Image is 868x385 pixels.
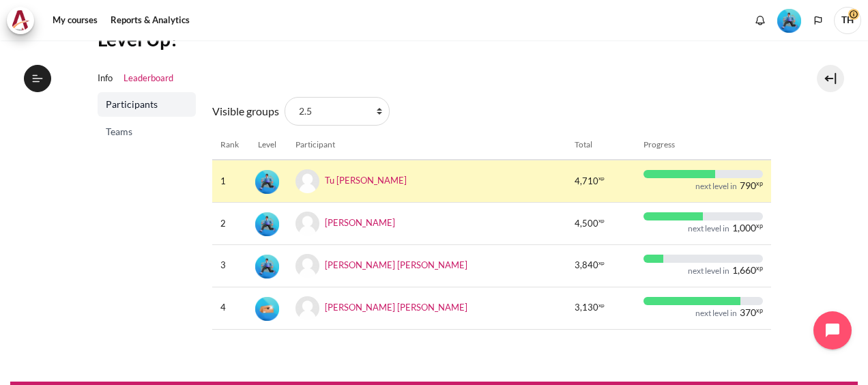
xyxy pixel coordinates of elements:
[598,177,605,180] span: xp
[834,7,861,34] span: TH
[772,8,807,33] a: Level #3
[255,212,279,236] img: Level #3
[732,223,756,233] span: 1,000
[732,266,756,275] span: 1,660
[688,223,729,234] div: next level in
[575,259,598,272] span: 3,840
[325,259,467,270] a: [PERSON_NAME] [PERSON_NAME]
[598,304,605,307] span: xp
[777,9,801,33] img: Level #3
[98,92,196,117] a: Participants
[598,261,605,265] span: xp
[756,224,763,228] span: xp
[48,7,102,34] a: My courses
[750,10,770,31] div: Show notification window with no new notifications
[575,217,598,231] span: 4,500
[255,297,279,321] img: Level #2
[212,202,247,244] td: 2
[212,103,279,119] label: Visible groups
[635,130,771,160] th: Progress
[287,130,566,160] th: Participant
[124,72,173,85] a: Leaderboard
[106,7,194,34] a: Reports & Analytics
[695,181,737,192] div: next level in
[598,219,605,223] span: xp
[7,7,41,34] a: Architeck Architeck
[688,266,729,276] div: next level in
[106,125,190,139] span: Teams
[255,255,279,279] img: Level #3
[695,308,737,319] div: next level in
[255,211,279,236] div: Level #3
[325,301,467,312] a: [PERSON_NAME] [PERSON_NAME]
[255,170,279,194] img: Level #3
[740,181,756,190] span: 790
[566,130,635,160] th: Total
[255,296,279,321] div: Level #2
[106,98,190,111] span: Participants
[756,182,763,186] span: xp
[740,308,756,317] span: 370
[834,7,861,34] a: User menu
[212,244,247,287] td: 3
[11,10,30,31] img: Architeck
[756,266,763,270] span: xp
[325,175,407,186] a: Tu [PERSON_NAME]
[575,301,598,315] span: 3,130
[325,217,395,228] a: [PERSON_NAME]
[777,8,801,33] div: Level #3
[212,160,247,202] td: 1
[255,253,279,279] div: Level #3
[247,130,287,160] th: Level
[255,169,279,194] div: Level #3
[808,10,828,31] button: Languages
[98,72,113,85] a: Info
[575,175,598,188] span: 4,710
[212,287,247,329] td: 4
[756,309,763,313] span: xp
[212,130,247,160] th: Rank
[98,119,196,144] a: Teams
